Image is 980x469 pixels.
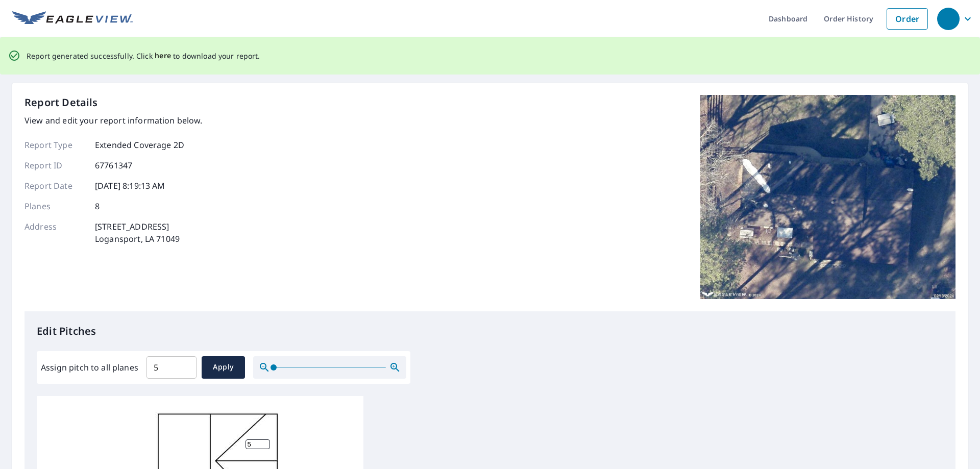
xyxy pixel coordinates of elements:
[146,353,197,382] input: 00.0
[24,95,98,110] p: Report Details
[24,200,86,212] p: Planes
[37,324,943,339] p: Edit Pitches
[24,139,86,151] p: Report Type
[27,50,260,62] p: Report generated successfully. Click to download your report.
[24,159,86,171] p: Report ID
[95,159,132,171] p: 67761347
[210,361,237,374] span: Apply
[24,114,203,127] p: View and edit your report information below.
[887,8,928,30] a: Order
[24,180,86,192] p: Report Date
[95,180,165,192] p: [DATE] 8:19:13 AM
[12,11,133,27] img: EV Logo
[95,139,184,151] p: Extended Coverage 2D
[155,50,171,62] button: here
[95,200,100,212] p: 8
[24,220,86,245] p: Address
[202,356,245,379] button: Apply
[41,361,138,374] label: Assign pitch to all planes
[700,95,955,299] img: Top image
[95,220,180,245] p: [STREET_ADDRESS] Logansport, LA 71049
